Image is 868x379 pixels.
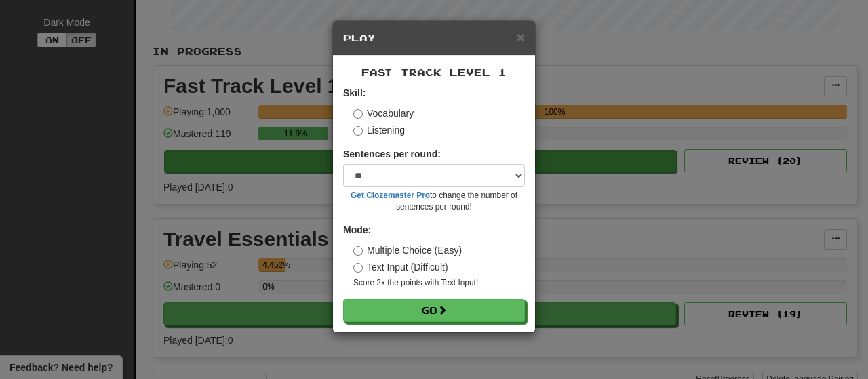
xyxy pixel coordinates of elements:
small: Score 2x the points with Text Input ! [353,277,525,289]
small: to change the number of sentences per round! [343,190,525,213]
span: × [517,29,525,45]
strong: Skill: [343,87,366,98]
label: Sentences per round: [343,147,441,161]
button: Go [343,299,525,322]
label: Multiple Choice (Easy) [353,243,462,257]
label: Listening [353,123,405,137]
h5: Play [343,31,525,45]
strong: Mode: [343,224,371,235]
input: Multiple Choice (Easy) [353,246,363,256]
a: Get Clozemaster Pro [351,191,430,200]
label: Text Input (Difficult) [353,260,448,274]
span: Fast Track Level 1 [361,66,507,78]
input: Vocabulary [353,109,363,119]
input: Listening [353,126,363,136]
input: Text Input (Difficult) [353,263,363,273]
label: Vocabulary [353,106,414,120]
button: Close [517,30,525,44]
